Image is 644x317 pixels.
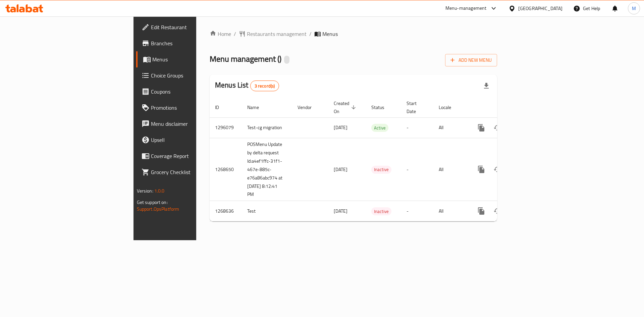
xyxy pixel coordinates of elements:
div: Inactive [371,166,391,174]
button: Change Status [489,120,505,136]
span: Name [247,103,268,111]
span: Active [371,124,388,132]
button: Change Status [489,161,505,177]
td: Test-cg migration [242,117,292,138]
button: more [473,161,489,177]
span: [DATE] [334,123,347,132]
span: [DATE] [334,207,347,215]
span: 1.0.0 [154,187,165,195]
button: Change Status [489,203,505,219]
span: Menus [322,30,338,38]
li: / [309,30,312,38]
a: Branches [136,35,241,51]
span: Start Date [407,99,425,115]
button: more [473,120,489,136]
span: 3 record(s) [251,83,279,89]
span: Grocery Checklist [151,168,236,176]
span: Inactive [371,166,391,173]
td: POSMenu Update by delta request Id:a4ef1ffc-31f1-467e-885c-e76a86abc974 at [DATE] 8:12:41 PM [242,138,292,201]
td: - [401,117,433,138]
span: Menu disclaimer [151,120,236,128]
span: Promotions [151,104,236,112]
td: All [433,117,468,138]
span: Inactive [371,208,391,215]
a: Coupons [136,84,241,100]
th: Actions [468,97,543,118]
div: Menu-management [445,4,487,12]
a: Coverage Report [136,148,241,164]
span: Edit Restaurant [151,23,236,31]
button: more [473,203,489,219]
td: Test [242,201,292,221]
span: M [632,5,636,12]
span: ID [215,103,228,111]
a: Choice Groups [136,67,241,84]
span: Menus [152,55,236,63]
button: Add New Menu [445,54,497,66]
span: Locale [439,103,460,111]
div: Inactive [371,207,391,215]
a: Upsell [136,132,241,148]
span: Restaurants management [247,30,307,38]
a: Menu disclaimer [136,116,241,132]
table: enhanced table [210,97,543,222]
span: Menu management ( ) [210,51,281,66]
span: [DATE] [334,165,347,174]
a: Grocery Checklist [136,164,241,180]
a: Support.OpsPlatform [137,205,179,213]
span: Coverage Report [151,152,236,160]
span: Branches [151,39,236,47]
span: Vendor [298,103,320,111]
td: - [401,138,433,201]
td: - [401,201,433,221]
span: Created On [334,99,358,115]
nav: breadcrumb [210,30,497,38]
td: All [433,138,468,201]
a: Menus [136,51,241,67]
span: Coupons [151,88,236,96]
span: Version: [137,187,153,195]
span: Choice Groups [151,71,236,80]
div: Export file [478,78,494,94]
a: Edit Restaurant [136,19,241,35]
td: All [433,201,468,221]
a: Restaurants management [239,30,307,38]
div: Total records count [250,81,279,91]
span: Status [371,103,393,111]
span: Upsell [151,136,236,144]
span: Get support on: [137,198,168,207]
div: [GEOGRAPHIC_DATA] [518,5,562,12]
a: Promotions [136,100,241,116]
span: Add New Menu [450,56,492,64]
h2: Menus List [215,80,279,91]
